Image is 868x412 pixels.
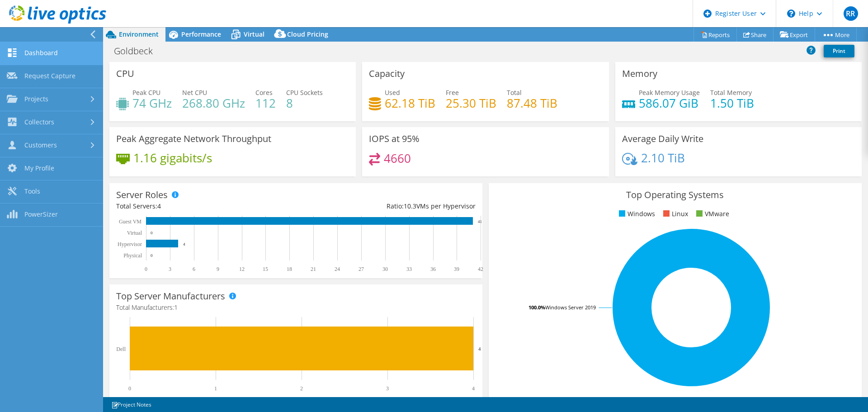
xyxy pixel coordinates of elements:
[478,219,482,224] text: 41
[639,98,700,108] h4: 586.07 GiB
[478,346,481,351] text: 4
[157,202,161,210] span: 4
[182,98,245,108] h4: 268.80 GHz
[116,303,476,313] h4: Total Manufacturers:
[217,266,219,272] text: 9
[128,385,131,392] text: 0
[145,266,147,272] text: 0
[132,98,172,108] h4: 74 GHz
[710,98,754,108] h4: 1.50 TiB
[385,98,435,108] h4: 62.18 TiB
[116,291,225,301] h3: Top Server Manufacturers
[359,266,364,272] text: 27
[844,6,858,21] span: RR
[286,88,323,97] span: CPU Sockets
[773,28,815,42] a: Export
[123,252,142,259] text: Physical
[386,385,389,392] text: 3
[694,209,729,219] li: VMware
[311,266,316,272] text: 21
[382,266,388,272] text: 30
[169,266,171,272] text: 3
[110,46,167,56] h1: Goldbeck
[287,266,292,272] text: 18
[174,303,178,312] span: 1
[133,153,212,163] h4: 1.16 gigabits/s
[244,30,264,38] span: Virtual
[472,385,475,392] text: 4
[545,304,596,311] tspan: Windows Server 2019
[454,266,459,272] text: 39
[495,190,855,200] h3: Top Operating Systems
[528,304,545,311] tspan: 100.0%
[181,30,221,38] span: Performance
[286,98,323,108] h4: 8
[116,69,134,79] h3: CPU
[116,134,271,144] h3: Peak Aggregate Network Throughput
[446,88,459,97] span: Free
[119,218,142,225] text: Guest VM
[622,69,657,79] h3: Memory
[710,88,752,97] span: Total Memory
[478,266,483,272] text: 42
[151,253,153,258] text: 0
[132,88,160,97] span: Peak CPU
[116,190,168,200] h3: Server Roles
[404,202,416,210] span: 10.3
[661,209,688,219] li: Linux
[193,266,195,272] text: 6
[239,266,245,272] text: 12
[182,88,207,97] span: Net CPU
[116,346,126,352] text: Dell
[214,385,217,392] text: 1
[119,30,159,38] span: Environment
[736,28,774,42] a: Share
[105,399,158,410] a: Project Notes
[446,98,496,108] h4: 25.30 TiB
[287,30,328,38] span: Cloud Pricing
[622,134,703,144] h3: Average Daily Write
[183,242,185,246] text: 4
[118,241,142,247] text: Hypervisor
[300,385,303,392] text: 2
[127,230,142,236] text: Virtual
[116,201,296,211] div: Total Servers:
[824,45,854,57] a: Print
[639,88,700,97] span: Peak Memory Usage
[369,134,420,144] h3: IOPS at 95%
[335,266,340,272] text: 24
[296,201,475,211] div: Ratio: VMs per Hypervisor
[255,88,273,97] span: Cores
[617,209,655,219] li: Windows
[507,98,557,108] h4: 87.48 TiB
[406,266,412,272] text: 33
[787,9,795,18] svg: \n
[815,28,857,42] a: More
[263,266,268,272] text: 15
[430,266,436,272] text: 36
[255,98,276,108] h4: 112
[384,153,411,163] h4: 4660
[385,88,400,97] span: Used
[641,153,685,163] h4: 2.10 TiB
[369,69,405,79] h3: Capacity
[151,231,153,235] text: 0
[507,88,522,97] span: Total
[693,28,737,42] a: Reports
